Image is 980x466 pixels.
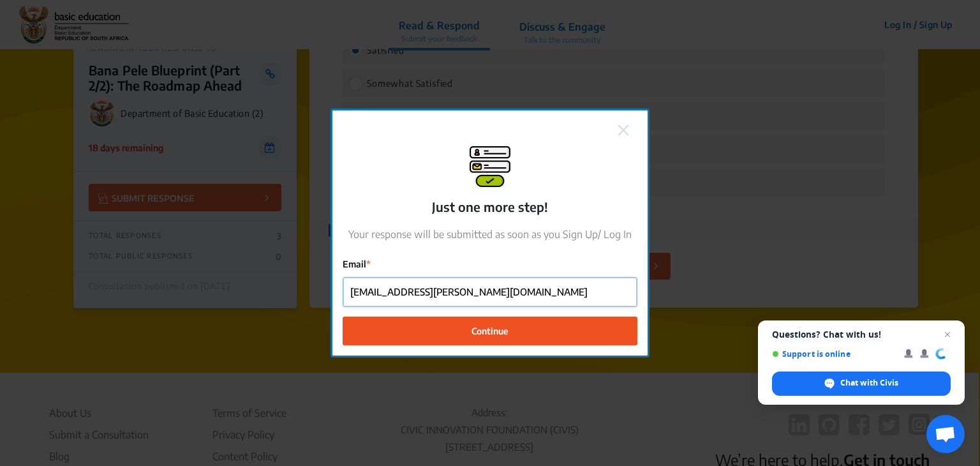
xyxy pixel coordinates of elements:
[471,324,509,338] span: Continue
[772,372,951,396] div: Chat with Civis
[772,349,895,359] span: Support is online
[348,227,632,242] p: Your response will be submitted as soon as you Sign Up/ Log In
[343,317,637,345] button: Continue
[618,125,628,135] img: close.png
[432,197,548,216] p: Just one more step!
[343,278,637,306] input: Email
[940,327,955,342] span: Close chat
[470,146,510,187] img: signup-modal.png
[840,377,898,389] span: Chat with Civis
[772,329,951,340] span: Questions? Chat with us!
[926,415,965,453] div: Open chat
[343,257,637,271] label: Email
